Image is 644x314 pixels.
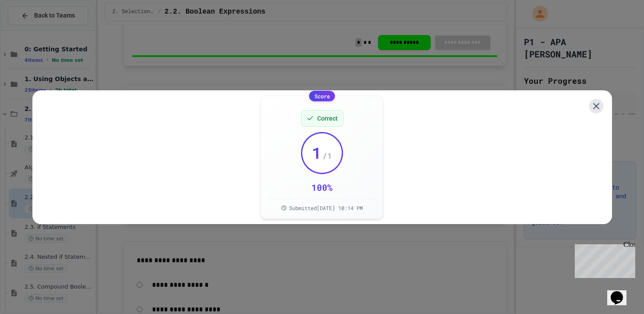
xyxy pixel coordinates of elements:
div: Score [309,91,335,101]
iframe: chat widget [607,279,635,305]
div: 100 % [311,181,333,193]
span: / 1 [322,150,332,162]
span: 1 [312,144,322,161]
span: Correct [317,114,338,123]
iframe: chat widget [571,241,635,278]
div: Chat with us now!Close [4,4,60,56]
span: Submitted [DATE] 10:14 PM [289,204,363,211]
